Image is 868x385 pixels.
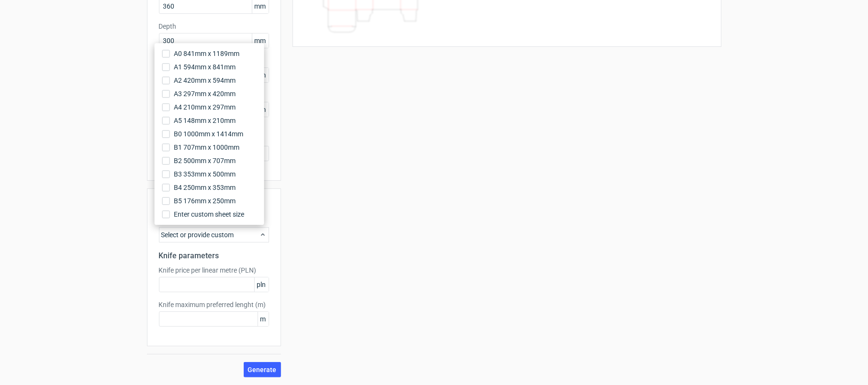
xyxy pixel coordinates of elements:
span: A1 594mm x 841mm [174,62,236,72]
label: Depth [159,22,269,31]
span: A2 420mm x 594mm [174,76,236,85]
label: Knife maximum preferred lenght (m) [159,300,269,309]
span: A3 297mm x 420mm [174,89,236,99]
button: Generate [244,362,281,377]
span: B3 353mm x 500mm [174,169,236,179]
span: B5 176mm x 250mm [174,196,236,206]
label: Knife price per linear metre (PLN) [159,265,269,275]
span: Enter custom sheet size [174,209,244,219]
span: B4 250mm x 353mm [174,183,236,192]
span: mm [252,33,269,48]
span: Generate [248,366,277,373]
span: m [258,312,269,326]
h2: Knife parameters [159,250,269,262]
span: A0 841mm x 1189mm [174,49,239,58]
span: pln [254,277,269,292]
div: Select or provide custom [159,227,269,242]
span: B2 500mm x 707mm [174,156,236,165]
span: B1 707mm x 1000mm [174,143,239,152]
span: A4 210mm x 297mm [174,102,236,112]
span: B0 1000mm x 1414mm [174,129,243,139]
span: A5 148mm x 210mm [174,116,236,125]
